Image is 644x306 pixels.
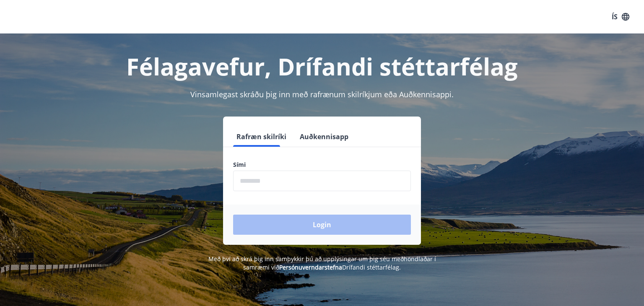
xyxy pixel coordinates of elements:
[233,161,411,169] label: Sími
[296,127,352,147] button: Auðkennisapp
[607,9,634,24] button: ÍS
[190,89,454,99] span: Vinsamlegast skráðu þig inn með rafrænum skilríkjum eða Auðkennisappi.
[208,255,436,271] span: Með því að skrá þig inn samþykkir þú að upplýsingar um þig séu meðhöndlaðar í samræmi við Drífand...
[30,50,614,82] h1: Félagavefur, Drífandi stéttarfélag
[233,127,290,147] button: Rafræn skilríki
[279,263,342,271] a: Persónuverndarstefna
